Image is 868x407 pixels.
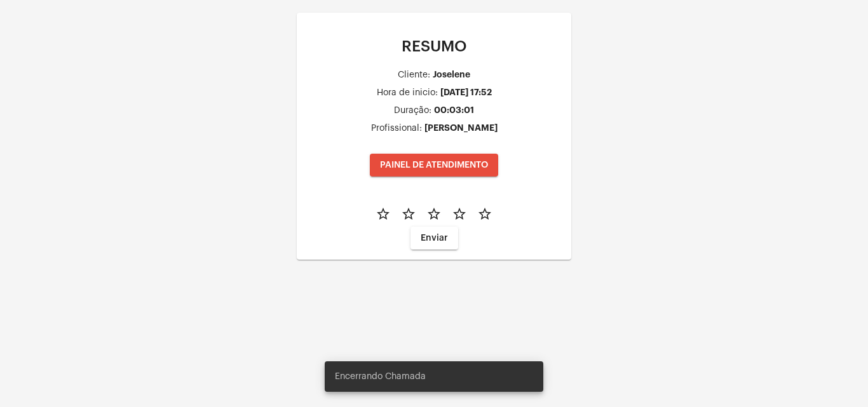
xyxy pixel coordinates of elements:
mat-icon: star_border [376,206,391,222]
div: Profissional: [371,124,422,133]
button: PAINEL DE ATENDIMENTO [370,154,498,177]
mat-icon: star_border [426,206,442,222]
button: Enviar [410,227,458,250]
div: 00:03:01 [434,105,474,115]
p: RESUMO [307,38,561,55]
div: Joselene [433,70,470,79]
span: Encerrando Chamada [335,370,426,383]
mat-icon: star_border [401,206,416,222]
span: PAINEL DE ATENDIMENTO [380,161,488,170]
mat-icon: star_border [477,206,492,222]
mat-icon: star_border [452,206,467,222]
div: [DATE] 17:52 [440,88,492,97]
div: Cliente: [398,70,430,80]
span: Enviar [421,234,448,243]
div: [PERSON_NAME] [424,123,498,133]
div: Duração: [394,106,431,116]
div: Hora de inicio: [377,88,438,98]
